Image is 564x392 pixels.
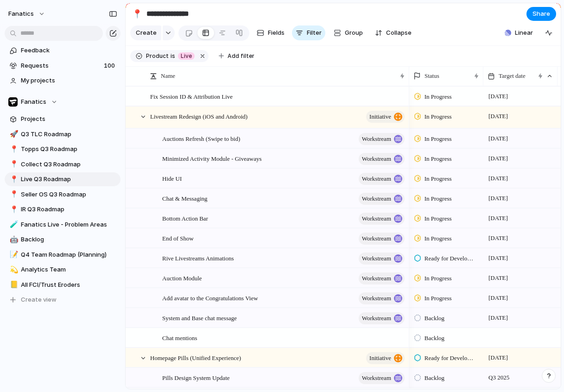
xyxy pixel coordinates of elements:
[5,188,120,202] div: 📍Seller OS Q3 Roadmap
[5,248,120,262] a: 📝Q4 Team Roadmap (Planning)
[10,279,16,290] div: 📒
[5,278,120,292] a: 📒All FCI/Trust Eroders
[5,233,120,247] a: 🤖Backlog
[21,61,101,70] span: Requests
[359,133,405,145] button: workstream
[10,234,16,245] div: 🤖
[161,71,175,81] span: Name
[10,129,16,139] div: 🚀
[21,280,117,290] span: All FCI/Trust Eroders
[486,253,510,264] span: [DATE]
[4,6,50,21] button: fanatics
[425,234,452,243] span: In Progress
[162,272,202,283] span: Auction Module
[8,220,18,229] button: 🧪
[362,133,391,145] span: workstream
[345,28,363,38] span: Group
[362,312,391,325] span: workstream
[5,218,120,232] div: 🧪Fanatics Live - Problem Areas
[8,145,18,154] button: 📍
[8,175,18,184] button: 📍
[359,372,405,384] button: workstream
[8,190,18,199] button: 📍
[162,233,194,243] span: End of Show
[10,159,16,170] div: 📍
[130,6,145,21] button: 📍
[8,205,18,214] button: 📍
[8,280,18,290] button: 📒
[359,292,405,304] button: workstream
[5,293,120,307] button: Create view
[532,9,550,19] span: Share
[362,232,391,245] span: workstream
[425,274,452,283] span: In Progress
[501,26,537,40] button: Linear
[10,219,16,230] div: 🧪
[21,220,117,229] span: Fanatics Live - Problem Areas
[425,92,452,101] span: In Progress
[136,28,157,38] span: Create
[425,194,452,203] span: In Progress
[21,205,117,214] span: IR Q3 Roadmap
[362,212,391,225] span: workstream
[10,144,16,155] div: 📍
[5,112,120,126] a: Projects
[150,91,233,101] span: Fix Session ID & Attribution Live
[104,61,117,70] span: 100
[150,352,241,363] span: Homepage Pills (Unified Experience)
[486,173,510,184] span: [DATE]
[359,173,405,185] button: workstream
[486,233,510,244] span: [DATE]
[132,7,142,20] div: 📍
[8,9,34,19] span: fanatics
[329,25,368,40] button: Group
[5,202,120,216] a: 📍IR Q3 Roadmap
[362,272,391,285] span: workstream
[21,235,117,244] span: Backlog
[8,130,18,139] button: 🚀
[362,372,391,385] span: workstream
[8,250,18,259] button: 📝
[176,51,196,61] button: Live
[162,292,258,303] span: Add avatar to the Congratulations View
[162,372,230,383] span: Pills Design System Update
[359,233,405,245] button: workstream
[21,160,117,169] span: Collect Q3 Roadmap
[5,263,120,277] a: 💫Analytics Team
[486,213,510,224] span: [DATE]
[5,127,120,141] div: 🚀Q3 TLC Roadmap
[21,145,117,154] span: Topps Q3 Roadmap
[21,76,117,85] span: My projects
[362,292,391,305] span: workstream
[486,193,510,204] span: [DATE]
[162,253,234,263] span: Rive Livestreams Animations
[425,373,444,383] span: Backlog
[171,52,175,60] span: is
[5,59,120,73] a: Requests100
[526,7,556,21] button: Share
[10,204,16,215] div: 📍
[21,250,117,259] span: Q4 Team Roadmap (Planning)
[359,253,405,265] button: workstream
[486,312,510,323] span: [DATE]
[5,172,120,186] a: 📍Live Q3 Roadmap
[359,272,405,285] button: workstream
[359,153,405,165] button: workstream
[21,265,117,274] span: Analytics Team
[425,174,452,183] span: In Progress
[425,214,452,223] span: In Progress
[362,192,391,205] span: workstream
[486,153,510,164] span: [DATE]
[150,111,247,121] span: Livestream Redesign (iOS and Android)
[486,352,510,363] span: [DATE]
[369,110,391,123] span: initiative
[162,312,237,323] span: System and Base chat message
[425,71,439,81] span: Status
[486,372,512,383] span: Q3 2025
[21,295,57,304] span: Create view
[213,50,260,63] button: Add filter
